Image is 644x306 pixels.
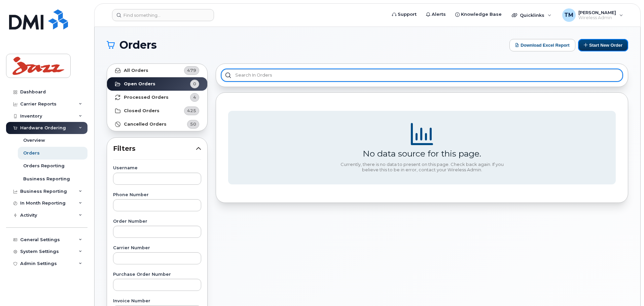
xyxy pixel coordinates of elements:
[190,121,196,127] span: 50
[119,40,157,50] span: Orders
[107,91,207,104] a: Processed Orders4
[113,219,201,224] label: Order Number
[107,64,207,77] a: All Orders479
[113,193,201,197] label: Phone Number
[113,246,201,250] label: Carrier Number
[113,272,201,277] label: Purchase Order Number
[363,148,481,159] div: No data source for this page.
[578,39,628,51] button: Start New Order
[124,122,167,127] strong: Cancelled Orders
[113,299,201,303] label: Invoice Number
[113,166,201,170] label: Username
[221,69,622,81] input: Search in orders
[187,67,196,74] span: 479
[107,104,207,118] a: Closed Orders425
[193,94,196,100] span: 4
[124,81,155,87] strong: Open Orders
[338,162,506,172] div: Currently, there is no data to present on this page. Check back again. If you believe this to be ...
[509,39,575,51] button: Download Excel Report
[124,68,148,73] strong: All Orders
[187,107,196,114] span: 425
[107,77,207,91] a: Open Orders0
[124,95,169,100] strong: Processed Orders
[193,81,196,87] span: 0
[107,118,207,131] a: Cancelled Orders50
[124,108,159,114] strong: Closed Orders
[113,144,196,154] span: Filters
